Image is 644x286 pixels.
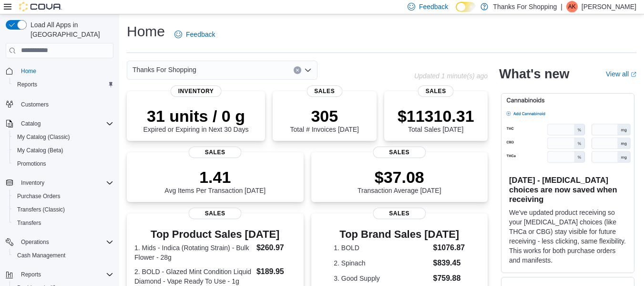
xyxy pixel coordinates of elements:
span: Transfers [17,219,41,227]
dt: 2. BOLD - Glazed Mint Condition Liquid Diamond - Vape Ready To Use - 1g [134,267,253,286]
a: Purchase Orders [13,191,64,202]
span: Promotions [13,158,113,169]
span: Operations [21,238,49,246]
span: Reports [17,269,113,280]
span: Promotions [17,160,46,168]
button: Open list of options [304,66,312,74]
span: My Catalog (Classic) [13,131,113,143]
span: Inventory [171,85,222,97]
p: Updated 1 minute(s) ago [414,72,488,80]
a: Feedback [171,25,219,44]
span: Home [17,65,113,77]
span: Sales [189,147,242,158]
p: | [561,1,562,12]
span: My Catalog (Classic) [17,133,70,141]
dd: $189.95 [256,266,296,277]
img: Cova [19,2,62,11]
p: $11310.31 [398,106,474,126]
p: 31 units / 0 g [143,106,249,126]
p: 1.41 [164,168,266,187]
dd: $1076.87 [433,242,465,254]
div: Transaction Average [DATE] [358,168,441,194]
h3: Top Brand Sales [DATE] [334,229,465,240]
span: Sales [418,85,454,97]
span: Sales [189,208,242,219]
p: [PERSON_NAME] [582,1,636,12]
h3: [DATE] - [MEDICAL_DATA] choices are now saved when receiving [509,175,626,204]
dt: 1. BOLD [334,243,429,253]
input: Dark Mode [456,2,476,12]
button: My Catalog (Beta) [10,144,117,157]
span: Feedback [419,2,448,11]
span: Cash Management [17,252,65,259]
a: Promotions [13,158,50,169]
button: Inventory [17,177,48,189]
a: View allExternal link [606,70,636,78]
span: Purchase Orders [13,191,113,202]
button: Catalog [2,117,117,130]
a: My Catalog (Beta) [13,145,67,156]
span: Catalog [21,120,41,127]
div: Anya Kinzel-Cadrin [566,1,578,12]
p: $37.08 [358,168,441,187]
span: Transfers (Classic) [17,206,65,213]
h1: Home [127,22,165,41]
span: Cash Management [13,250,113,261]
span: Customers [21,101,49,108]
span: Home [21,67,36,75]
span: My Catalog (Beta) [17,147,63,154]
span: Dark Mode [456,12,456,12]
span: Sales [373,147,426,158]
span: Load All Apps in [GEOGRAPHIC_DATA] [27,20,113,39]
span: Catalog [17,118,113,129]
button: Reports [17,269,45,280]
button: Promotions [10,157,117,170]
span: Reports [17,81,37,88]
button: Inventory [2,176,117,190]
button: Reports [10,78,117,91]
h3: Top Product Sales [DATE] [134,229,296,240]
span: Inventory [17,177,113,189]
span: Customers [17,98,113,110]
p: 305 [290,106,359,126]
span: My Catalog (Beta) [13,145,113,156]
span: AK [568,1,576,12]
span: Purchase Orders [17,192,61,200]
span: Transfers [13,217,113,229]
a: Transfers (Classic) [13,204,69,215]
button: Home [2,64,117,78]
span: Reports [13,79,113,90]
button: Reports [2,268,117,281]
dd: $260.97 [256,242,296,254]
button: Customers [2,97,117,111]
button: Purchase Orders [10,190,117,203]
p: We've updated product receiving so your [MEDICAL_DATA] choices (like THCa or CBG) stay visible fo... [509,208,626,265]
dd: $839.45 [433,257,465,269]
dt: 1. Mids - Indica (Rotating Strain) - Bulk Flower - 28g [134,243,253,262]
h2: What's new [499,66,569,82]
a: Cash Management [13,250,69,261]
button: Operations [17,236,53,248]
div: Avg Items Per Transaction [DATE] [164,168,266,194]
a: Customers [17,99,52,110]
span: Transfers (Classic) [13,204,113,215]
button: Transfers (Classic) [10,203,117,216]
button: Catalog [17,118,44,129]
button: Transfers [10,216,117,230]
p: Thanks For Shopping [493,1,557,12]
dt: 3. Good Supply [334,274,429,283]
span: Feedback [186,30,215,39]
button: My Catalog (Classic) [10,130,117,144]
button: Operations [2,235,117,249]
button: Clear input [294,66,301,74]
div: Expired or Expiring in Next 30 Days [143,106,249,133]
svg: External link [631,72,636,77]
a: Home [17,65,40,77]
span: Thanks For Shopping [133,64,196,75]
a: Transfers [13,217,45,229]
a: My Catalog (Classic) [13,131,74,143]
span: Operations [17,236,113,248]
div: Total # Invoices [DATE] [290,106,359,133]
a: Reports [13,79,41,90]
span: Reports [21,271,41,278]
